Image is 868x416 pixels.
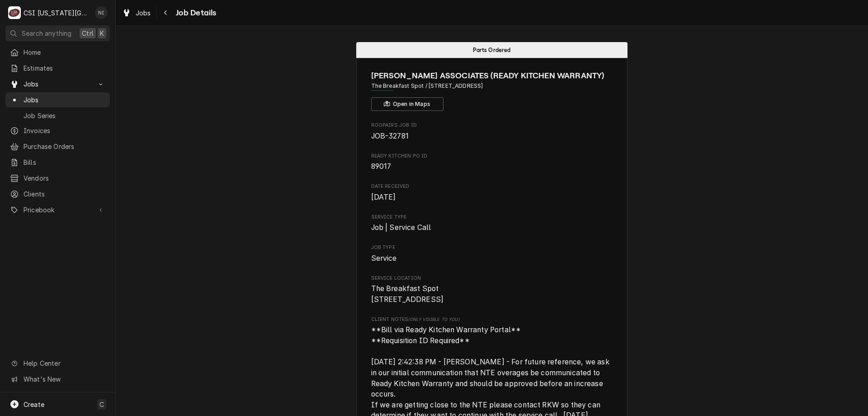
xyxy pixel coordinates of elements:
[22,29,71,38] span: Search anything
[371,183,613,202] div: Date Received
[24,205,92,215] span: Pricebook
[371,223,431,232] span: Job | Service Call
[24,359,104,368] span: Help Center
[95,6,108,19] div: NI
[5,25,110,41] button: Search anythingCtrlK
[371,275,613,305] div: Service Location
[24,126,105,135] span: Invoices
[371,283,613,305] span: Service Location
[8,6,21,19] div: C
[371,275,613,282] span: Service Location
[371,161,613,172] span: Ready Kitchen PO ID
[5,139,110,154] a: Purchase Orders
[371,214,613,233] div: Service Type
[5,123,110,138] a: Invoices
[371,284,444,304] span: The Breakfast Spot [STREET_ADDRESS]
[8,6,21,19] div: CSI Kansas City's Avatar
[371,214,613,221] span: Service Type
[371,162,392,171] span: 89017
[136,8,151,18] span: Jobs
[371,82,613,90] span: Address
[24,189,105,199] span: Clients
[371,122,613,141] div: Roopairs Job ID
[371,70,613,82] span: Name
[173,7,217,19] span: Job Details
[371,316,613,323] span: Client Notes
[371,244,613,251] span: Job Type
[5,77,110,91] a: Go to Jobs
[371,70,613,111] div: Client Information
[356,42,627,58] div: Status
[24,401,44,408] span: Create
[24,63,105,73] span: Estimates
[24,8,90,18] div: CSI [US_STATE][GEOGRAPHIC_DATA]
[5,356,110,371] a: Go to Help Center
[5,92,110,107] a: Jobs
[371,131,613,142] span: Roopairs Job ID
[24,158,105,167] span: Bills
[24,111,105,120] span: Job Series
[5,186,110,201] a: Clients
[371,183,613,190] span: Date Received
[371,193,396,201] span: [DATE]
[24,79,92,89] span: Jobs
[371,254,397,263] span: Service
[24,95,105,105] span: Jobs
[118,5,155,20] a: Jobs
[24,374,104,384] span: What's New
[5,372,110,387] a: Go to What's New
[371,222,613,233] span: Service Type
[371,253,613,264] span: Job Type
[24,48,105,57] span: Home
[371,153,613,160] span: Ready Kitchen PO ID
[5,171,110,186] a: Vendors
[5,45,110,60] a: Home
[24,173,105,183] span: Vendors
[473,47,510,53] span: Parts Ordered
[100,29,104,38] span: K
[371,192,613,203] span: Date Received
[408,317,459,322] span: (Only Visible to You)
[371,97,443,111] button: Open in Maps
[5,155,110,170] a: Bills
[5,61,110,76] a: Estimates
[371,132,409,140] span: JOB-32781
[371,153,613,172] div: Ready Kitchen PO ID
[95,6,108,19] div: Nate Ingram's Avatar
[82,29,94,38] span: Ctrl
[99,400,104,409] span: C
[371,122,613,129] span: Roopairs Job ID
[5,108,110,123] a: Job Series
[159,5,173,20] button: Navigate back
[5,202,110,217] a: Go to Pricebook
[24,142,105,151] span: Purchase Orders
[371,244,613,263] div: Job Type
